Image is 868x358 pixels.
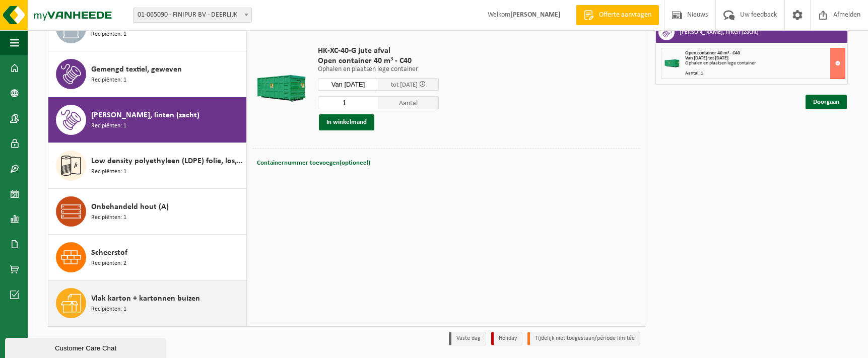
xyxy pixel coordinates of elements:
iframe: chat widget [5,336,168,358]
span: Aantal [378,96,439,109]
span: Onbehandeld hout (A) [91,201,169,213]
span: Recipiënten: 2 [91,259,126,268]
span: Recipiënten: 1 [91,305,126,314]
span: Recipiënten: 1 [91,121,126,131]
span: Open container 40 m³ - C40 [318,56,439,66]
span: Offerte aanvragen [596,10,654,20]
button: Low density polyethyleen (LDPE) folie, los, gekleurd Recipiënten: 1 [48,143,247,189]
input: Selecteer datum [318,78,378,91]
div: Ophalen en plaatsen lege container [685,61,845,66]
a: Doorgaan [806,95,847,109]
span: Recipiënten: 1 [91,167,126,177]
button: Vlak karton + kartonnen buizen Recipiënten: 1 [48,280,247,326]
span: Scheerstof [91,247,127,259]
strong: Van [DATE] tot [DATE] [685,55,728,61]
span: Recipiënten: 1 [91,213,126,223]
button: Scheerstof Recipiënten: 2 [48,235,247,280]
span: Recipiënten: 1 [91,76,126,85]
div: Aantal: 1 [685,71,845,76]
strong: [PERSON_NAME] [510,11,561,19]
button: [PERSON_NAME], linten (zacht) Recipiënten: 1 [48,97,247,143]
button: Gemengd textiel, geweven Recipiënten: 1 [48,51,247,97]
a: Offerte aanvragen [576,5,659,25]
span: Vlak karton + kartonnen buizen [91,293,200,305]
span: Low density polyethyleen (LDPE) folie, los, gekleurd [91,155,244,167]
span: 01-065090 - FINIPUR BV - DEERLIJK [133,8,252,23]
button: Containernummer toevoegen(optioneel) [256,156,371,170]
button: Onbehandeld hout (A) Recipiënten: 1 [48,189,247,235]
span: tot [DATE] [391,82,418,88]
h3: [PERSON_NAME], linten (zacht) [680,24,759,40]
li: Tijdelijk niet toegestaan/période limitée [527,332,640,345]
span: HK-XC-40-G jute afval [318,46,439,56]
span: Open container 40 m³ - C40 [685,50,740,56]
span: 01-065090 - FINIPUR BV - DEERLIJK [133,8,251,22]
p: Ophalen en plaatsen lege container [318,66,439,73]
button: In winkelmand [319,114,374,130]
li: Holiday [491,332,522,345]
span: Recipiënten: 1 [91,30,126,39]
li: Vaste dag [449,332,486,345]
span: [PERSON_NAME], linten (zacht) [91,109,199,121]
span: Containernummer toevoegen(optioneel) [257,160,370,166]
span: Gemengd textiel, geweven [91,63,182,76]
